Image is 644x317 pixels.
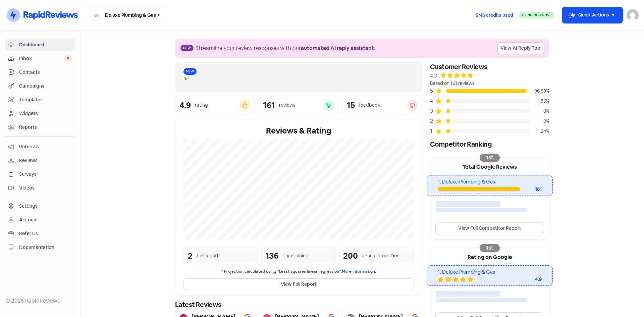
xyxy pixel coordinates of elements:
div: 0% [529,118,549,125]
a: Surveys [5,168,75,180]
div: 2 [188,250,193,262]
a: Refer Us [5,227,75,240]
span: Contacts [19,69,72,76]
span: Videos [19,184,72,192]
span: SMS credits used [476,12,513,19]
div: rating [195,102,208,109]
a: Reports [5,121,75,134]
button: View Full Report [183,279,414,290]
a: Documentation [5,241,75,254]
div: © 2025 RapidReviews [5,297,75,305]
div: 1st [480,154,500,162]
div: 4.9 [430,72,437,80]
span: New [183,68,197,75]
span: Documentation [19,244,72,251]
div: 1.24% [529,128,549,135]
div: since joining [282,252,309,259]
div: Settings [19,203,38,210]
a: 4.9rating [175,96,255,115]
a: Sending Active [519,11,554,19]
a: Reviews [5,154,75,167]
a: View AI Reply Tool [498,43,544,54]
div: 136 [265,250,278,262]
div: 161 [520,186,542,193]
div: 5 [430,87,435,95]
a: Templates [5,94,75,106]
span: Reviews [19,157,72,164]
a: Campaigns [5,80,75,92]
a: Referrals [5,141,75,153]
div: Total Google Reviews [430,158,549,175]
div: 1. Deluxe Plumbing & Gas [438,178,541,186]
div: Account [19,216,38,223]
div: 1. Deluxe Plumbing & Gas [438,268,541,276]
img: User [627,9,639,21]
a: Videos [5,182,75,194]
div: 0% [529,108,549,115]
div: 96.89% [529,88,549,95]
a: SMS credits used [470,11,519,18]
div: 1.86% [529,98,549,105]
a: More information. [342,269,376,274]
div: 4 [430,97,435,105]
div: De [183,75,414,82]
div: 1 [430,127,435,135]
div: this month [197,252,220,259]
a: Inbox 0 [5,52,75,65]
div: Reviews & Rating [183,125,414,137]
div: 3 [430,107,435,115]
div: 161 [263,101,275,109]
div: 2 [430,117,435,125]
div: Rating on Google [430,248,549,265]
div: Streamline your review responses with our . [196,44,375,52]
div: Based on 161 reviews [430,80,549,87]
div: reviews [279,102,295,109]
span: Dashboard [19,41,72,48]
a: 15feedback [342,96,422,115]
span: Reports [19,124,72,131]
div: 15 [347,101,355,109]
div: Latest Reviews [175,300,422,310]
span: 0 [64,55,72,62]
iframe: chat widget [616,290,637,310]
a: Settings [5,200,75,212]
a: 161reviews [259,96,338,115]
a: Contacts [5,66,75,78]
div: annual projection [362,252,399,259]
div: Competitor Ranking [430,139,549,149]
div: feedback [359,102,380,109]
a: Account [5,214,75,226]
div: 4.9 [515,276,542,283]
div: Customer Reviews [430,62,549,72]
div: 4.9 [179,101,191,109]
small: * Projection calculated using "Least squares linear regression". [183,268,414,275]
span: Templates [19,96,72,103]
span: Inbox [19,55,64,62]
b: automated AI reply assistant [301,45,374,52]
button: Quick Actions [562,7,623,23]
span: Referrals [19,143,72,150]
a: Widgets [5,107,75,120]
a: Dashboard [5,39,75,51]
span: Refer Us [19,230,72,237]
span: New [180,45,194,51]
a: View Full Competitor Report [436,223,544,234]
span: Campaigns [19,83,72,90]
span: Surveys [19,171,72,178]
span: Widgets [19,110,72,117]
button: Deluxe Plumbing & Gas [86,6,167,24]
div: 1st [480,244,500,252]
div: 200 [343,250,358,262]
span: Sending Active [524,13,551,17]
